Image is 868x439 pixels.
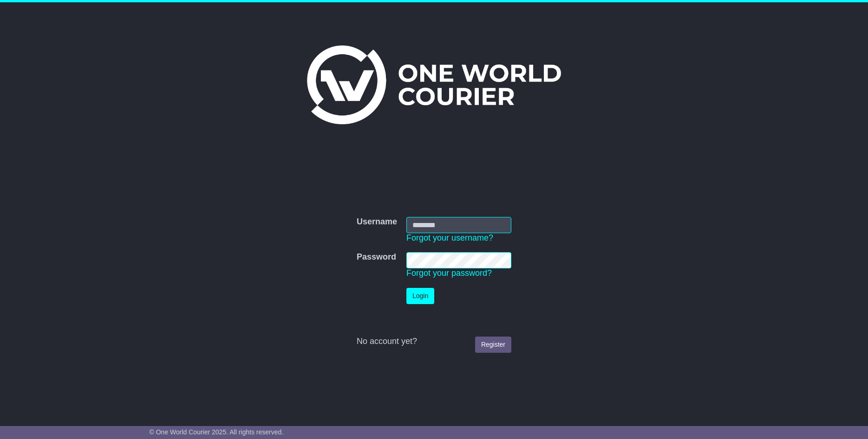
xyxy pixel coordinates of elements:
button: Login [406,288,434,304]
span: © One World Courier 2025. All rights reserved. [150,428,284,436]
a: Register [475,337,511,353]
div: No account yet? [357,337,511,347]
label: Username [357,217,397,227]
label: Password [357,252,396,262]
a: Forgot your username? [406,233,493,242]
img: One World [307,45,561,124]
a: Forgot your password? [406,268,492,278]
